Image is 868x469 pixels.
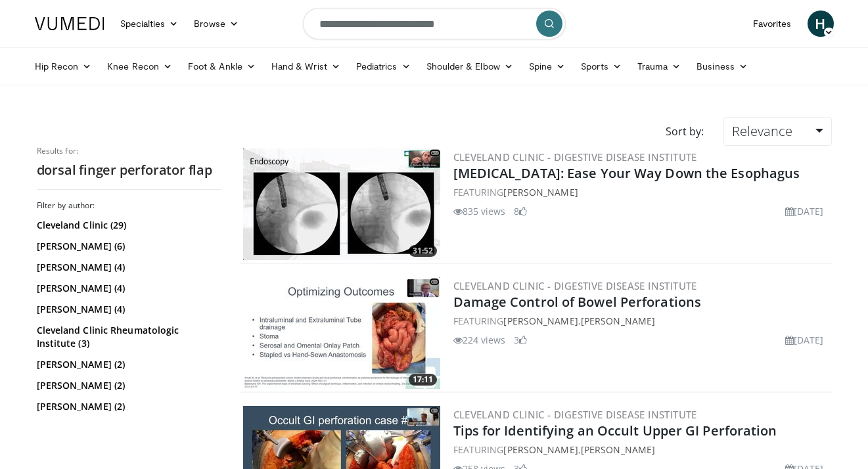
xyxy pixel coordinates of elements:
[723,117,831,146] a: Relevance
[453,443,829,457] div: FEATURING ,
[243,148,440,260] a: 31:52
[243,148,440,260] img: 60f71774-02ea-41d7-b28f-8952c20aa8a5.300x170_q85_crop-smart_upscale.jpg
[453,293,702,311] a: Damage Control of Bowel Perforations
[689,53,756,79] a: Business
[27,53,100,79] a: Hip Recon
[37,282,217,295] a: [PERSON_NAME] (4)
[453,150,697,164] a: Cleveland Clinic - Digestive Disease Institute
[186,11,246,37] a: Browse
[35,17,104,30] img: VuMedi Logo
[453,422,777,439] a: Tips for Identifying an Occult Upper GI Perforation
[180,53,263,79] a: Foot & Ankle
[453,185,829,199] div: FEATURING
[243,277,440,389] a: 17:11
[453,333,506,347] li: 224 views
[514,333,527,347] li: 3
[453,164,800,182] a: [MEDICAL_DATA]: Ease Your Way Down the Esophagus
[453,314,829,328] div: FEATURING ,
[503,443,578,456] a: [PERSON_NAME]
[37,303,217,316] a: [PERSON_NAME] (4)
[503,186,578,198] a: [PERSON_NAME]
[99,53,180,79] a: Knee Recon
[573,53,629,79] a: Sports
[112,11,187,37] a: Specialties
[514,204,527,218] li: 8
[303,8,566,39] input: Search topics, interventions
[37,400,217,413] a: [PERSON_NAME] (2)
[409,374,437,386] span: 17:11
[453,408,697,421] a: Cleveland Clinic - Digestive Disease Institute
[37,358,217,371] a: [PERSON_NAME] (2)
[503,315,578,327] a: [PERSON_NAME]
[37,261,217,274] a: [PERSON_NAME] (4)
[581,315,655,327] a: [PERSON_NAME]
[37,162,221,179] h2: dorsal finger perforator flap
[37,200,221,211] h3: Filter by author:
[37,146,221,156] p: Results for:
[419,53,521,79] a: Shoulder & Elbow
[732,122,792,140] span: Relevance
[581,443,655,456] a: [PERSON_NAME]
[348,53,419,79] a: Pediatrics
[453,279,697,292] a: Cleveland Clinic - Digestive Disease Institute
[785,204,824,218] li: [DATE]
[37,379,217,392] a: [PERSON_NAME] (2)
[409,245,437,257] span: 31:52
[629,53,689,79] a: Trauma
[808,11,834,37] a: H
[521,53,573,79] a: Spine
[37,240,217,253] a: [PERSON_NAME] (6)
[37,219,217,232] a: Cleveland Clinic (29)
[785,333,824,347] li: [DATE]
[745,11,800,37] a: Favorites
[453,204,506,218] li: 835 views
[243,277,440,389] img: 84ad4d88-1369-491d-9ea2-a1bba70c4e36.300x170_q85_crop-smart_upscale.jpg
[656,117,714,146] div: Sort by:
[263,53,348,79] a: Hand & Wrist
[37,324,217,350] a: Cleveland Clinic Rheumatologic Institute (3)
